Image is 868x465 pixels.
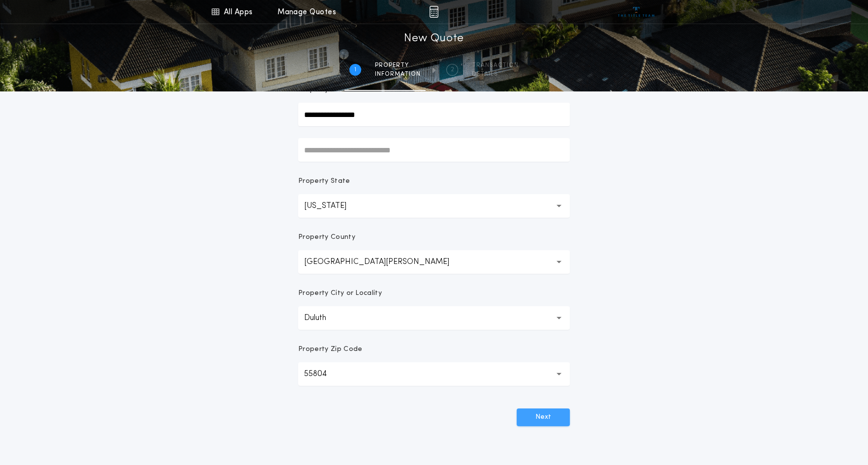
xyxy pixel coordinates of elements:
p: [US_STATE] [304,200,362,212]
button: [GEOGRAPHIC_DATA][PERSON_NAME] [298,250,570,274]
img: img [429,6,438,18]
button: 55804 [298,362,570,386]
p: Property City or Locality [298,289,382,298]
button: Next [517,408,570,426]
h2: 1 [354,66,356,74]
p: Property Zip Code [298,345,362,354]
p: Duluth [304,312,342,324]
p: 55804 [304,368,342,380]
h1: New Quote [404,31,464,47]
h2: 2 [451,66,454,74]
button: Duluth [298,306,570,330]
span: Property [375,61,421,69]
span: details [472,70,519,78]
p: Property County [298,232,355,242]
span: information [375,70,421,78]
span: Transaction [472,61,519,69]
button: [US_STATE] [298,194,570,218]
img: vs-icon [618,7,655,17]
p: Property State [298,176,350,186]
p: [GEOGRAPHIC_DATA][PERSON_NAME] [304,256,465,268]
